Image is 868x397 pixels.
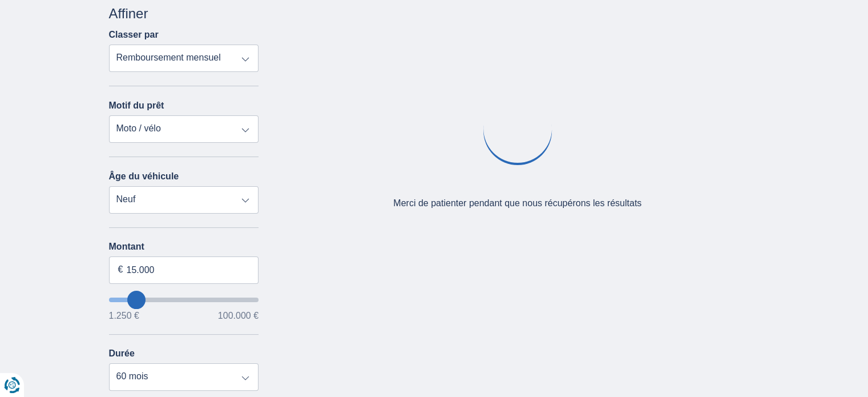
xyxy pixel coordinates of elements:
label: Classer par [109,30,159,40]
label: Montant [109,242,259,252]
div: Merci de patienter pendant que nous récupérons les résultats [393,197,641,210]
span: 1.250 € [109,311,139,320]
span: 100.000 € [218,311,259,320]
span: € [118,263,123,276]
label: Durée [109,348,135,359]
input: wantToBorrow [109,298,259,302]
label: Âge du véhicule [109,171,179,182]
div: Affiner [109,4,259,23]
label: Motif du prêt [109,101,164,111]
